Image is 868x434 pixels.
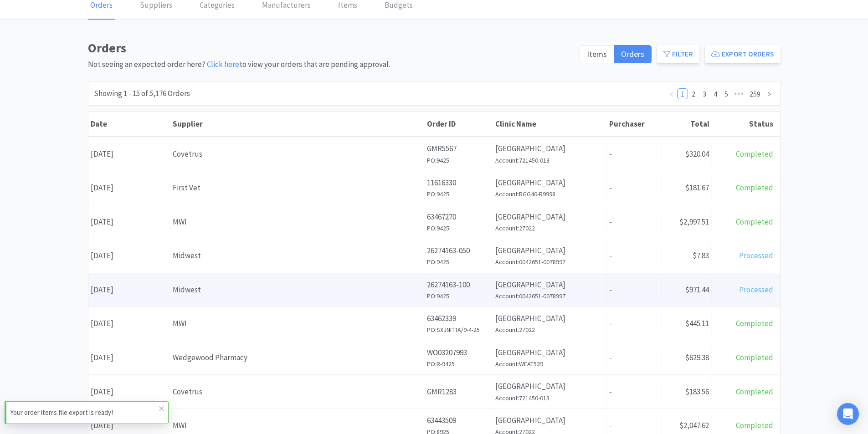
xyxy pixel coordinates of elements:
[427,312,490,325] p: 63462339
[736,217,773,227] span: Completed
[427,155,490,165] h6: PO: 9425
[609,317,659,330] p: -
[669,92,674,97] i: icon: left
[495,245,604,257] p: [GEOGRAPHIC_DATA]
[736,318,773,328] span: Completed
[609,119,659,129] div: Purchaser
[173,250,422,262] div: Midwest
[427,189,490,199] h6: PO: 9425
[427,119,491,129] div: Order ID
[427,257,490,267] h6: PO: 9425
[495,312,604,325] p: [GEOGRAPHIC_DATA]
[495,279,604,291] p: [GEOGRAPHIC_DATA]
[747,89,763,99] a: 259
[764,88,775,99] li: Next Page
[427,223,490,233] h6: PO: 9425
[685,149,709,159] span: $320.04
[739,285,773,295] span: Processed
[495,414,604,427] p: [GEOGRAPHIC_DATA]
[427,291,490,301] h6: PO: 9425
[88,380,170,403] div: [DATE]
[88,278,170,301] div: [DATE]
[679,420,709,430] span: $2,047.62
[173,148,422,160] div: Covetrus
[688,88,699,99] li: 2
[495,291,604,301] h6: Account: 0042651-0078997
[427,386,490,398] p: GMR1283
[427,279,490,291] p: 26274163-100
[621,49,644,59] span: Orders
[173,419,422,432] div: MWI
[427,143,490,155] p: GMR5567
[685,285,709,295] span: $971.44
[173,352,422,364] div: Wedgewood Pharmacy
[710,88,721,99] li: 4
[710,89,720,99] a: 4
[736,387,773,397] span: Completed
[766,92,772,97] i: icon: right
[688,89,699,99] a: 2
[685,183,709,193] span: $181.67
[699,88,710,99] li: 3
[495,257,604,267] h6: Account: 0042651-0078997
[173,386,422,398] div: Covetrus
[609,216,659,228] p: -
[88,38,574,71] div: Not seeing an expected order here? to view your orders that are pending approval.
[173,182,422,194] div: First Vet
[736,352,773,363] span: Completed
[609,386,659,398] p: -
[587,49,607,59] span: Items
[657,45,699,63] button: Filter
[609,182,659,194] p: -
[495,325,604,335] h6: Account: 27022
[685,352,709,363] span: $629.38
[609,419,659,432] p: -
[207,59,239,69] a: Click here
[88,143,170,166] div: [DATE]
[427,414,490,427] p: 63443509
[495,223,604,233] h6: Account: 27022
[609,284,659,296] p: -
[736,183,773,193] span: Completed
[88,346,170,369] div: [DATE]
[427,347,490,359] p: WO03207993
[714,119,773,129] div: Status
[739,250,773,260] span: Processed
[677,88,688,99] li: 1
[427,177,490,189] p: 11616330
[427,325,490,335] h6: PO: SXJNITTA/9-4-25
[427,211,490,223] p: 63467270
[746,88,764,99] li: 259
[173,119,422,129] div: Supplier
[427,245,490,257] p: 26274163-050
[721,88,732,99] li: 5
[91,119,168,129] div: Date
[685,387,709,397] span: $183.56
[609,148,659,160] p: -
[705,45,781,63] button: Export Orders
[173,317,422,330] div: MWI
[685,318,709,328] span: $445.11
[495,177,604,189] p: [GEOGRAPHIC_DATA]
[495,155,604,165] h6: Account: 721450-013
[173,284,422,296] div: Midwest
[495,380,604,393] p: [GEOGRAPHIC_DATA]
[88,312,170,335] div: [DATE]
[732,88,746,99] li: Next 5 Pages
[88,176,170,199] div: [DATE]
[88,38,574,58] h1: Orders
[495,347,604,359] p: [GEOGRAPHIC_DATA]
[495,359,604,369] h6: Account: WEAT539
[495,211,604,223] p: [GEOGRAPHIC_DATA]
[693,250,709,260] span: $7.83
[699,89,709,99] a: 3
[495,119,605,129] div: Clinic Name
[609,250,659,262] p: -
[88,210,170,234] div: [DATE]
[495,143,604,155] p: [GEOGRAPHIC_DATA]
[664,119,709,129] div: Total
[678,89,688,99] a: 1
[666,88,677,99] li: Previous Page
[88,244,170,267] div: [DATE]
[10,407,159,418] p: Your order items file export is ready!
